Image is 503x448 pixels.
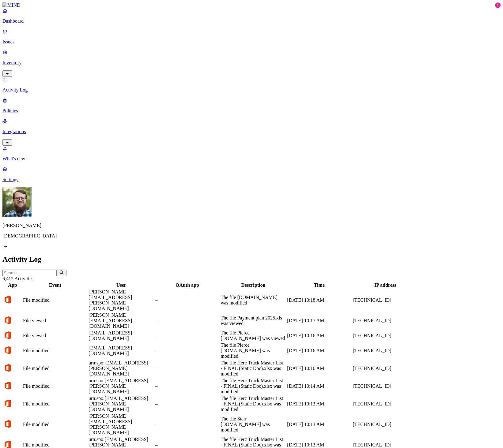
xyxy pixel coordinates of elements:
div: Time [287,282,351,288]
span: – [155,383,158,389]
div: File viewed [23,318,87,323]
div: File modified [23,366,87,371]
span: [PERSON_NAME][EMAIL_ADDRESS][PERSON_NAME][DOMAIN_NAME] [89,289,132,311]
a: MIND [2,2,501,8]
a: Policies [2,98,501,114]
div: File modified [23,297,87,303]
p: Issues [2,39,501,45]
div: [TECHNICAL_ID] [353,383,418,389]
span: – [155,333,158,338]
span: 6,412 Activities [2,276,33,281]
span: [DATE] 10:17 AM [287,318,324,323]
span: [DATE] 10:16 AM [287,366,324,371]
a: What's new [2,146,501,162]
span: [DATE] 10:18 AM [287,297,324,303]
div: App [3,282,22,288]
h2: Activity Log [2,255,501,263]
div: File modified [23,442,87,448]
div: The file Herc Truck Master List - FINAL (Static Doc).xlsx was modified [221,360,286,377]
img: Rick Heil [2,187,32,217]
div: [TECHNICAL_ID] [353,442,418,448]
span: urn:spo:[EMAIL_ADDRESS][PERSON_NAME][DOMAIN_NAME] [89,378,148,394]
img: MIND [2,2,21,8]
p: Dashboard [2,18,501,24]
div: The file [DOMAIN_NAME] was modified [221,295,286,306]
span: [DATE] 10:13 AM [287,422,324,427]
div: User [89,282,154,288]
img: office-365 [3,420,12,428]
div: [TECHNICAL_ID] [353,366,418,371]
span: – [155,422,158,427]
span: [EMAIL_ADDRESS][DOMAIN_NAME] [89,345,132,356]
p: Inventory [2,60,501,65]
div: The file Pierce [DOMAIN_NAME] was viewed [221,330,286,341]
span: [EMAIL_ADDRESS][DOMAIN_NAME] [89,330,132,341]
span: – [155,442,158,447]
div: [TECHNICAL_ID] [353,401,418,407]
div: [TECHNICAL_ID] [353,318,418,323]
a: Issues [2,29,501,45]
p: Policies [2,108,501,114]
div: File modified [23,401,87,407]
span: – [155,366,158,371]
span: – [155,401,158,406]
div: The file Herc Truck Master List - FINAL (Static Doc).xlsx was modified [221,396,286,412]
span: [DATE] 10:16 AM [287,348,324,353]
span: [PERSON_NAME][EMAIL_ADDRESS][DOMAIN_NAME] [89,312,132,329]
img: office-365 [3,316,12,324]
div: File viewed [23,333,87,338]
div: The file Pierce [DOMAIN_NAME] was modified [221,342,286,359]
span: [DATE] 10:14 AM [287,383,324,389]
img: office-365 [3,295,12,304]
div: File modified [23,348,87,353]
div: [TECHNICAL_ID] [353,422,418,427]
span: – [155,348,158,353]
div: The file Herc Truck Master List - FINAL (Static Doc).xlsx was modified [221,378,286,394]
div: [TECHNICAL_ID] [353,348,418,353]
p: Activity Log [2,87,501,93]
a: Integrations [2,118,501,145]
a: Inventory [2,50,501,76]
img: office-365 [3,381,12,390]
span: [PERSON_NAME][EMAIL_ADDRESS][PERSON_NAME][DOMAIN_NAME] [89,413,132,435]
div: [TECHNICAL_ID] [353,333,418,338]
div: [TECHNICAL_ID] [353,297,418,303]
div: 1 [495,2,501,8]
div: File modified [23,422,87,427]
span: – [155,318,158,323]
div: File modified [23,383,87,389]
div: Description [221,282,286,288]
div: The file Payment plan 2025.xls was viewed [221,315,286,326]
span: [DATE] 10:13 AM [287,442,324,447]
p: What's new [2,156,501,162]
img: office-365 [3,331,12,339]
span: urn:spo:[EMAIL_ADDRESS][PERSON_NAME][DOMAIN_NAME] [89,396,148,412]
input: Search [2,270,57,276]
span: – [155,297,158,303]
div: IP address [353,282,418,288]
p: [DEMOGRAPHIC_DATA] [2,233,501,239]
div: The file Starr [DOMAIN_NAME] was modified [221,416,286,433]
a: Dashboard [2,8,501,24]
a: Activity Log [2,77,501,93]
p: [PERSON_NAME] [2,223,501,228]
p: Settings [2,177,501,182]
img: office-365 [3,346,12,354]
a: Settings [2,166,501,182]
span: [DATE] 10:16 AM [287,333,324,338]
img: office-365 [3,364,12,372]
div: Event [23,282,87,288]
img: office-365 [3,399,12,408]
p: Integrations [2,129,501,134]
div: OAuth app [155,282,220,288]
span: urn:spo:[EMAIL_ADDRESS][PERSON_NAME][DOMAIN_NAME] [89,360,148,376]
span: [DATE] 10:13 AM [287,401,324,406]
